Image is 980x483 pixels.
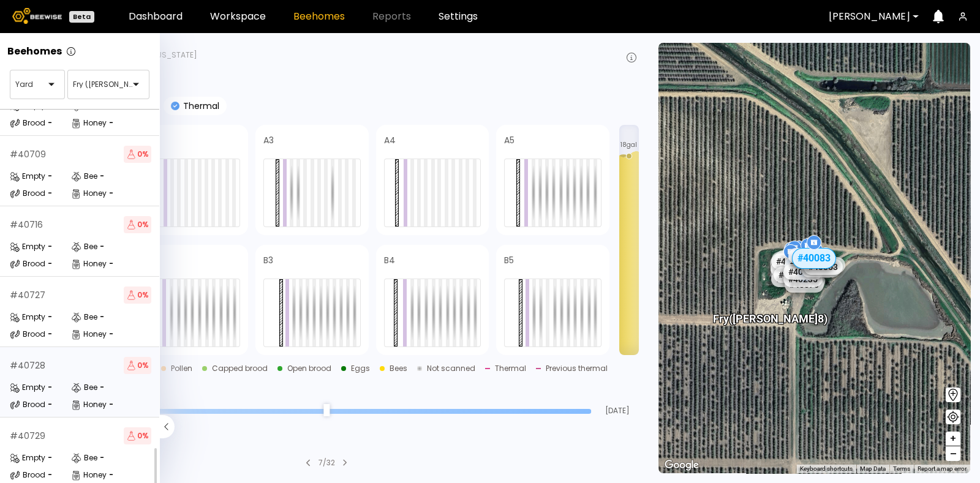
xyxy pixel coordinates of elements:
[384,136,396,144] h4: A4
[71,399,107,411] div: Honey
[620,142,637,148] span: 18 gal
[793,247,837,268] div: # 40083
[48,471,52,479] div: -
[109,401,113,408] div: -
[372,12,411,21] span: Reports
[893,465,910,472] a: Terms (opens in new tab)
[784,271,823,286] div: # 40235
[10,328,45,340] div: Brood
[804,259,843,275] div: # 40353
[10,452,45,464] div: Empty
[48,384,52,391] div: -
[427,365,475,372] div: Not scanned
[210,12,266,21] a: Workspace
[384,256,395,264] h4: B4
[109,471,113,479] div: -
[171,365,192,372] div: Pollen
[100,384,104,391] div: -
[495,365,526,372] div: Thermal
[10,258,45,270] div: Brood
[124,146,151,163] span: 0 %
[71,311,97,323] div: Bee
[949,431,957,446] span: +
[109,190,113,197] div: -
[785,277,824,293] div: # 40070
[774,267,813,283] div: # 40412
[10,220,43,229] div: # 40716
[788,248,827,264] div: # 40302
[212,365,268,372] div: Capped brood
[48,401,52,408] div: -
[100,173,104,180] div: -
[10,432,45,440] div: # 40729
[7,47,62,56] p: Beehomes
[10,469,45,481] div: Brood
[860,465,886,473] button: Map Data
[179,102,219,110] p: Thermal
[504,136,514,144] h4: A5
[10,291,45,299] div: # 40727
[771,260,810,276] div: # 40177
[318,457,335,468] div: 7 / 32
[124,357,151,374] span: 0 %
[124,216,151,233] span: 0 %
[504,256,514,264] h4: B5
[390,365,407,372] div: Bees
[100,313,104,321] div: -
[351,365,370,372] div: Eggs
[109,119,113,127] div: -
[293,12,345,21] a: Beehomes
[69,11,94,23] div: Beta
[48,119,52,127] div: -
[10,399,45,411] div: Brood
[71,187,107,200] div: Honey
[10,170,45,182] div: Empty
[71,381,97,394] div: Bee
[71,452,97,464] div: Bee
[800,465,853,473] button: Keyboard shortcuts
[48,243,52,250] div: -
[48,454,52,462] div: -
[946,432,960,446] button: +
[10,117,45,129] div: Brood
[129,12,183,21] a: Dashboard
[12,8,62,24] img: Beewise logo
[772,253,811,269] div: # 40328
[71,117,107,129] div: Honey
[124,427,151,444] span: 0 %
[71,469,107,481] div: Honey
[109,331,113,338] div: -
[597,407,639,414] span: [DATE]
[109,260,113,268] div: -
[10,150,46,159] div: # 40709
[10,381,45,394] div: Empty
[439,12,478,21] a: Settings
[661,457,702,473] a: Open this area in Google Maps (opens a new window)
[10,187,45,200] div: Brood
[48,260,52,268] div: -
[287,365,331,372] div: Open brood
[71,241,97,253] div: Bee
[71,258,107,270] div: Honey
[71,170,97,182] div: Bee
[48,190,52,197] div: -
[10,311,45,323] div: Empty
[714,299,828,324] div: Fry ([PERSON_NAME] 8)
[546,365,608,372] div: Previous thermal
[661,457,702,473] img: Google
[48,331,52,338] div: -
[918,465,967,472] a: Report a map error
[10,241,45,253] div: Empty
[48,313,52,321] div: -
[71,328,107,340] div: Honey
[124,286,151,304] span: 0 %
[100,243,104,250] div: -
[100,454,104,462] div: -
[946,446,960,461] button: –
[784,264,823,280] div: # 40256
[48,173,52,180] div: -
[263,136,274,144] h4: A3
[771,271,810,287] div: # 40704
[801,261,840,277] div: # 40369
[950,446,957,462] span: –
